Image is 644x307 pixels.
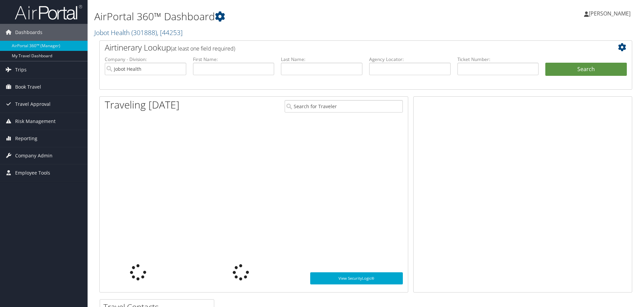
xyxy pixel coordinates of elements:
[193,56,275,63] label: First Name:
[369,56,451,63] label: Agency Locator:
[545,63,627,76] button: Search
[105,56,186,63] label: Company - Division:
[285,100,403,113] input: Search for Traveler
[15,96,51,113] span: Travel Approval
[105,98,180,112] h1: Traveling [DATE]
[15,147,53,164] span: Company Admin
[310,272,403,284] a: View SecurityLogic®
[584,3,637,24] a: [PERSON_NAME]
[15,61,27,78] span: Trips
[15,113,56,130] span: Risk Management
[94,9,456,24] h1: AirPortal 360™ Dashboard
[15,164,50,181] span: Employee Tools
[15,79,41,95] span: Book Travel
[457,56,539,63] label: Ticket Number:
[171,45,235,52] span: (at least one field required)
[131,28,157,37] span: ( 301888 )
[589,10,631,17] span: [PERSON_NAME]
[15,4,82,20] img: airportal-logo.png
[281,56,362,63] label: Last Name:
[94,28,183,37] a: Jobot Health
[15,130,37,147] span: Reporting
[15,24,42,41] span: Dashboards
[157,28,183,37] span: , [ 44253 ]
[105,42,582,53] h2: Airtinerary Lookup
